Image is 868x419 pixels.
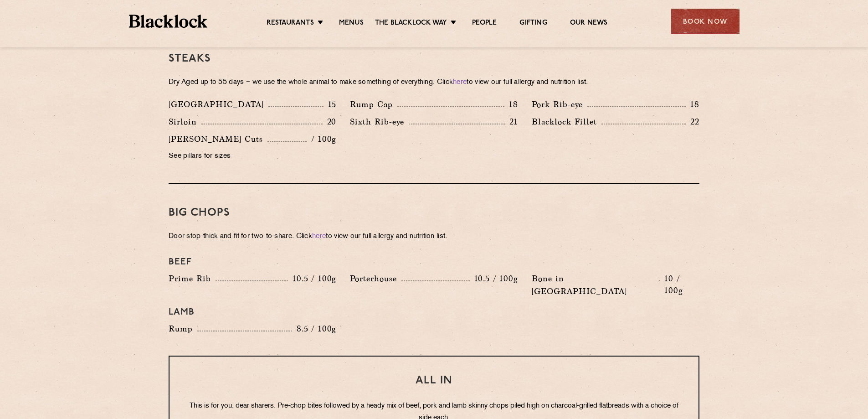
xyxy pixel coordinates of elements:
[169,230,699,243] p: Door-stop-thick and fit for two-to-share. Click to view our full allergy and nutrition list.
[350,98,397,111] p: Rump Cap
[339,19,364,29] a: Menus
[472,19,497,29] a: People
[350,115,409,128] p: Sixth Rib-eye
[660,273,699,296] p: 10 / 100g
[288,273,336,285] p: 10.5 / 100g
[671,9,740,34] div: Book Now
[169,307,699,318] h4: Lamb
[169,322,197,335] p: Rump
[307,133,336,145] p: / 100g
[505,116,518,128] p: 21
[292,323,336,335] p: 8.5 / 100g
[532,115,601,128] p: Blacklock Fillet
[570,19,608,29] a: Our News
[169,53,699,65] h3: Steaks
[532,272,659,298] p: Bone in [GEOGRAPHIC_DATA]
[375,19,447,29] a: The Blacklock Way
[312,233,326,240] a: here
[504,98,518,110] p: 18
[169,207,699,219] h3: Big Chops
[188,375,680,387] h3: All In
[169,115,201,128] p: Sirloin
[169,98,268,111] p: [GEOGRAPHIC_DATA]
[169,272,216,285] p: Prime Rib
[169,76,699,89] p: Dry Aged up to 55 days − we use the whole animal to make something of everything. Click to view o...
[686,116,699,128] p: 22
[129,15,208,28] img: BL_Textured_Logo-footer-cropped.svg
[470,273,518,285] p: 10.5 / 100g
[169,133,267,145] p: [PERSON_NAME] Cuts
[324,98,337,110] p: 15
[169,150,336,163] p: See pillars for sizes
[267,19,314,29] a: Restaurants
[453,79,467,86] a: here
[350,272,401,285] p: Porterhouse
[686,98,699,110] p: 18
[169,257,699,268] h4: Beef
[532,98,587,111] p: Pork Rib-eye
[519,19,547,29] a: Gifting
[323,116,337,128] p: 20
